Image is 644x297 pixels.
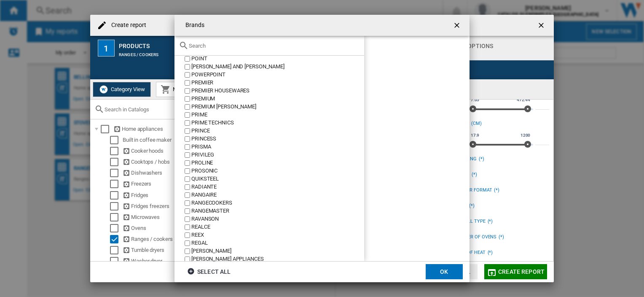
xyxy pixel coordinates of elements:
input: value.title [185,216,190,222]
div: POWERPOINT [191,71,364,79]
input: value.title [185,232,190,238]
input: value.title [185,72,190,78]
div: PREMIUM [PERSON_NAME] [191,103,364,111]
div: REGAL [191,239,364,247]
div: PREMIER HOUSEWARES [191,87,364,95]
button: OK [426,264,463,279]
div: [PERSON_NAME] [191,247,364,255]
div: PRINCESS [191,135,364,143]
input: value.title [185,112,190,118]
div: RADIANTE [191,183,364,191]
input: Search [189,43,360,49]
div: PREMIER [191,79,364,87]
div: Select all [187,264,231,279]
input: value.title [185,136,190,142]
div: RANGEMASTER [191,207,364,215]
div: PRINCE [191,127,364,135]
input: value.title [185,128,190,134]
input: value.title [185,64,190,70]
input: value.title [185,200,190,206]
div: RANGAIRE [191,191,364,199]
div: [PERSON_NAME] APPLIANCES [191,255,364,263]
div: RANGECOOKERS [191,199,364,207]
input: value.title [185,184,190,190]
input: value.title [185,96,190,102]
div: REEX [191,231,364,239]
div: REALCE [191,223,364,231]
div: POINT [191,55,364,63]
button: Select all [185,264,233,279]
input: value.title [185,240,190,246]
input: value.title [185,152,190,158]
input: value.title [185,176,190,182]
input: value.title [185,224,190,230]
div: [PERSON_NAME] AND [PERSON_NAME] [191,63,364,71]
input: value.title [185,248,190,254]
ng-md-icon: getI18NText('BUTTONS.CLOSE_DIALOG') [453,21,463,31]
input: value.title [185,168,190,174]
input: value.title [185,208,190,214]
div: PRIVILEG [191,151,364,159]
input: value.title [185,192,190,198]
input: value.title [185,256,190,262]
input: value.title [185,56,190,62]
div: PROLINE [191,159,364,167]
input: value.title [185,144,190,150]
div: PRIME [191,111,364,119]
input: value.title [185,88,190,94]
button: getI18NText('BUTTONS.CLOSE_DIALOG') [449,17,466,34]
h4: Brands [181,21,205,30]
div: RAVANSON [191,215,364,223]
input: value.title [185,160,190,166]
div: PREMIUM [191,95,364,103]
input: value.title [185,104,190,110]
div: PRIME TECHNICS [191,119,364,127]
div: PRISMA [191,143,364,151]
div: QUIKSTEEL [191,175,364,183]
input: value.title [185,80,190,86]
div: PROSONIC [191,167,364,175]
input: value.title [185,120,190,126]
